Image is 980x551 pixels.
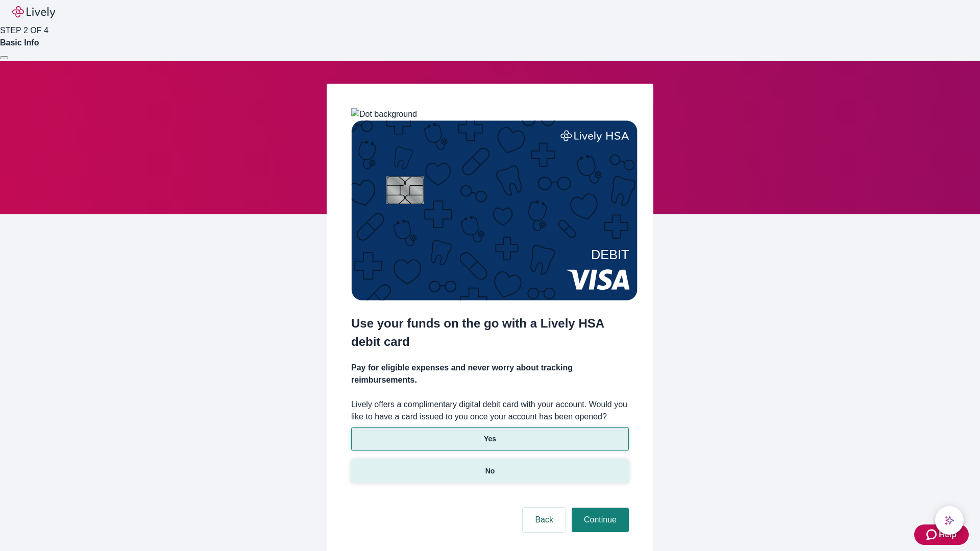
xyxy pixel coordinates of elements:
[12,6,55,18] img: Lively
[914,524,969,545] button: Zendesk support iconHelp
[939,529,957,541] span: Help
[351,459,629,483] button: No
[351,108,417,120] img: Dot background
[351,120,638,300] img: Debit card
[572,508,629,532] button: Continue
[351,362,629,386] h4: Pay for eligible expenses and never worry about tracking reimbursements.
[485,466,495,477] p: No
[351,427,629,451] button: Yes
[935,506,964,535] button: chat
[484,434,496,444] p: Yes
[351,398,629,423] label: Lively offers a complimentary digital debit card with your account. Would you like to have a card...
[944,515,954,525] svg: Lively AI Assistant
[926,529,939,541] svg: Zendesk support icon
[351,314,629,351] h2: Use your funds on the go with a Lively HSA debit card
[523,508,566,532] button: Back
